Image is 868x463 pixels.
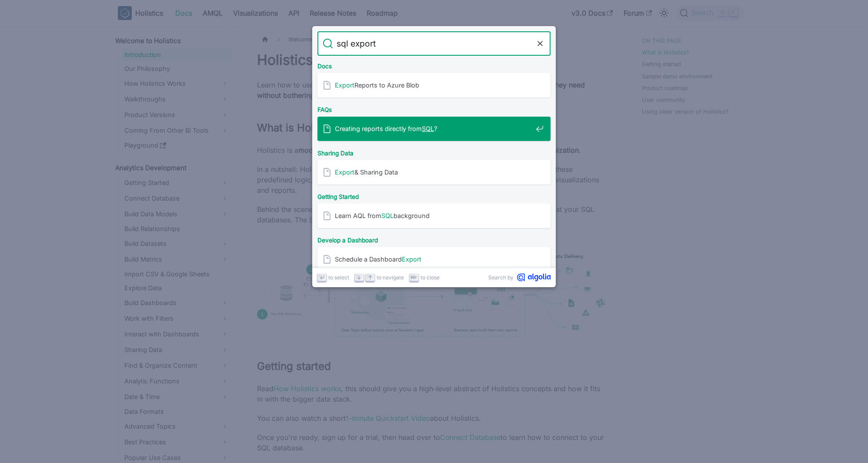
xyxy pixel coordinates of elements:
a: Export& Sharing Data [317,160,551,185]
mark: SQL [422,125,434,132]
div: Develop a Dashboard [316,230,552,247]
span: Creating reports directly from ? [335,124,532,133]
mark: Export [335,168,354,176]
mark: SQL [381,212,394,219]
div: Sharing Data [316,143,552,160]
a: Creating reports directly fromSQL? [317,117,551,141]
span: to select [328,273,349,282]
svg: Escape key [411,274,417,281]
a: ExportReports to Azure Blob [317,73,551,97]
mark: Export [335,81,354,89]
svg: Enter key [319,274,325,281]
div: FAQs [316,99,552,117]
div: Getting Started [316,186,552,204]
span: & Sharing Data [335,168,532,176]
svg: Arrow up [367,274,374,281]
a: Schedule a DashboardExport [317,247,551,272]
a: Learn AQL fromSQLbackground [317,204,551,228]
input: Search docs [333,31,535,56]
svg: Arrow down [356,274,362,281]
a: Search byAlgolia [488,273,551,282]
span: Search by [488,273,514,282]
button: Clear the query [535,38,545,49]
span: Reports to Azure Blob [335,81,532,89]
mark: Export [402,255,421,263]
svg: Algolia [517,273,551,282]
div: Docs [316,56,552,73]
span: Learn AQL from background [335,211,532,220]
span: to close [421,273,440,282]
span: to navigate [377,273,404,282]
span: Schedule a Dashboard [335,255,532,263]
